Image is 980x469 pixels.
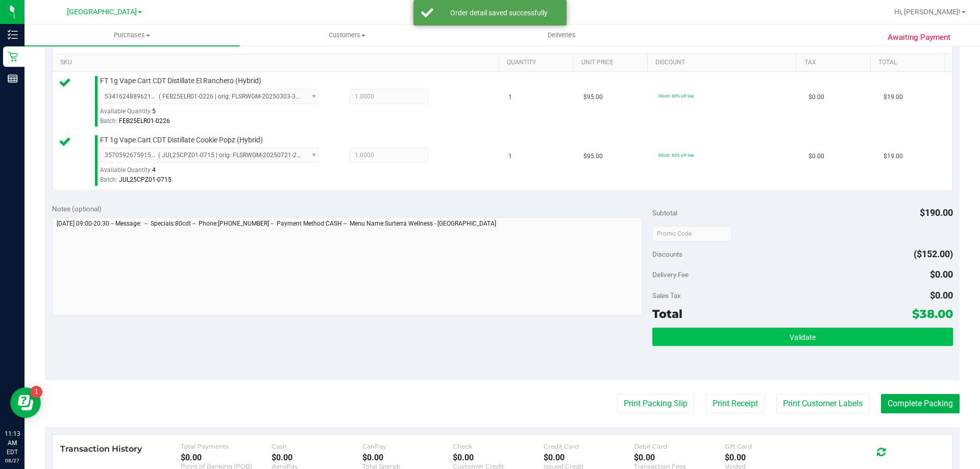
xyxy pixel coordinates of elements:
span: $38.00 [912,307,953,321]
span: Hi, [PERSON_NAME]! [894,8,961,16]
iframe: Resource center unread badge [30,386,42,398]
span: Customers [240,31,454,40]
div: $0.00 [725,453,816,462]
div: CanPay [362,442,453,450]
span: 4 [152,166,156,174]
div: $0.00 [453,453,544,462]
span: 80cdt: 80% off line [658,93,694,98]
a: Quantity [507,59,569,67]
div: Credit Card [544,442,634,450]
span: $19.00 [884,152,903,161]
span: FT 1g Vape Cart CDT Distillate El Ranchero (Hybrid) [100,76,261,86]
span: Batch: [100,117,117,125]
span: 1 [508,152,512,161]
span: Deliveries [534,31,590,40]
div: Order detail saved successfully [439,8,559,18]
div: Check [453,442,544,450]
button: Print Packing Slip [617,394,694,413]
a: Deliveries [454,24,669,46]
span: [GEOGRAPHIC_DATA] [67,8,137,16]
div: $0.00 [181,453,272,462]
a: SKU [60,59,495,67]
div: $0.00 [544,453,634,462]
span: Sales Tax [652,291,681,300]
span: ($152.00) [914,249,953,259]
button: Validate [652,328,952,346]
a: Discount [655,59,792,67]
span: Purchases [24,31,239,40]
a: Total [878,59,941,67]
span: FT 1g Vape Cart CDT Distillate Cookie Popz (Hybrid) [100,135,263,145]
span: FEB25ELR01-0226 [119,117,170,125]
span: 5 [152,108,156,115]
div: Available Quantity: [100,104,330,124]
span: Notes (optional) [52,205,102,213]
button: Complete Packing [881,394,960,413]
button: Print Receipt [706,394,765,413]
input: Promo Code [652,226,731,241]
span: 80cdt: 80% off line [658,153,694,158]
div: $0.00 [634,453,725,462]
a: Tax [804,59,867,67]
inline-svg: Reports [8,73,18,84]
a: Purchases [24,24,239,46]
span: Awaiting Payment [888,32,950,43]
span: Batch: [100,176,117,183]
div: $0.00 [272,453,362,462]
div: Total Payments [181,442,272,450]
span: Subtotal [652,209,677,217]
div: Gift Card [725,442,816,450]
span: $95.00 [583,92,603,102]
button: Print Customer Labels [776,394,869,413]
span: Discounts [652,245,682,263]
span: JUL25CPZ01-0715 [119,176,171,183]
p: 11:13 AM EDT [5,429,20,457]
div: Available Quantity: [100,163,330,183]
a: Unit Price [581,59,644,67]
div: Cash [272,442,362,450]
span: $190.00 [920,207,953,218]
span: 1 [508,92,512,102]
inline-svg: Inventory [8,30,18,40]
span: Delivery Fee [652,270,689,279]
span: $0.00 [808,92,824,102]
span: Validate [790,333,816,341]
div: $0.00 [362,453,453,462]
p: 08/27 [5,457,20,464]
span: $95.00 [583,152,603,161]
span: $19.00 [884,92,903,102]
span: $0.00 [930,269,953,280]
a: Customers [239,24,454,46]
iframe: Resource center [10,387,41,418]
div: Debit Card [634,442,725,450]
span: $0.00 [808,152,824,161]
span: $0.00 [930,290,953,301]
span: Total [652,307,682,321]
inline-svg: Retail [8,52,18,62]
